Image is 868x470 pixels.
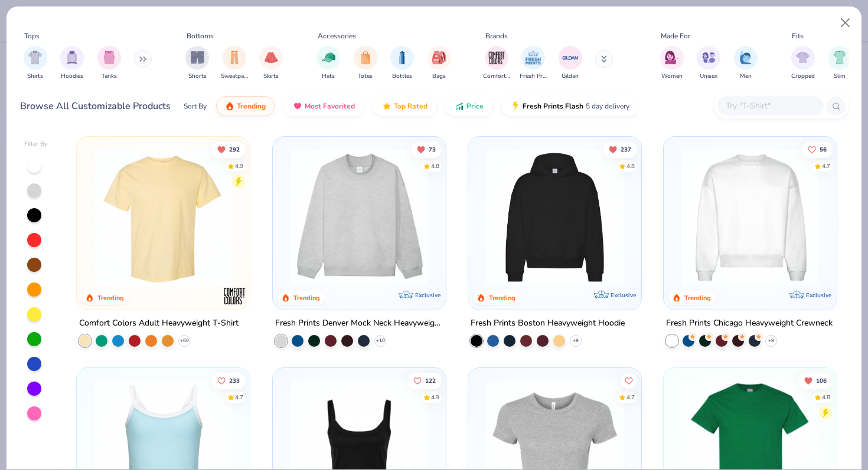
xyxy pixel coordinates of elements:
[187,31,214,41] div: Bottoms
[702,51,716,64] img: Unisex Image
[796,51,810,64] img: Cropped Image
[739,51,752,64] img: Men Image
[221,72,248,81] span: Sweatpants
[697,46,720,81] button: filter button
[24,46,47,81] button: filter button
[430,162,439,170] div: 4.8
[483,72,510,81] span: Comfort Colors
[103,51,116,64] img: Tanks Image
[60,46,84,81] button: filter button
[466,101,484,111] span: Price
[520,46,547,81] button: filter button
[432,72,446,81] span: Bags
[24,31,40,41] div: Tops
[520,72,547,81] span: Fresh Prints
[185,46,209,81] div: filter for Shorts
[228,51,241,64] img: Sweatpants Image
[562,72,579,81] span: Gildan
[434,149,583,286] img: a90f7c54-8796-4cb2-9d6e-4e9644cfe0fe
[184,101,207,111] div: Sort By
[275,316,443,331] div: Fresh Prints Denver Mock Neck Heavyweight Sweatshirt
[446,96,492,116] button: Price
[216,96,275,116] button: Trending
[833,51,846,64] img: Slim Image
[734,46,758,81] button: filter button
[259,46,283,81] button: filter button
[792,31,804,41] div: Fits
[611,291,636,299] span: Exclusive
[828,46,851,81] button: filter button
[284,96,364,116] button: Most Favorited
[229,378,240,384] span: 233
[828,46,851,81] div: filter for Slim
[621,146,631,152] span: 237
[392,72,412,81] span: Bottles
[354,46,377,81] div: filter for Totes
[734,46,758,81] div: filter for Men
[359,51,372,64] img: Totes Image
[816,378,827,384] span: 106
[822,162,830,170] div: 4.7
[802,141,833,157] button: Like
[66,51,79,64] img: Hoodies Image
[237,101,266,111] span: Trending
[322,72,335,81] span: Hats
[285,149,434,286] img: f5d85501-0dbb-4ee4-b115-c08fa3845d83
[316,46,340,81] button: filter button
[211,373,246,389] button: Like
[60,46,84,81] div: filter for Hoodies
[820,146,827,152] span: 56
[725,99,815,113] input: Try "T-Shirt"
[661,72,683,81] span: Women
[573,337,579,344] span: + 9
[259,46,283,81] div: filter for Skirts
[235,162,243,170] div: 4.9
[480,149,629,286] img: 91acfc32-fd48-4d6b-bdad-a4c1a30ac3fc
[20,99,171,113] div: Browse All Customizable Products
[791,46,815,81] div: filter for Cropped
[27,72,43,81] span: Shirts
[626,393,635,402] div: 4.7
[79,316,239,331] div: Comfort Colors Adult Heavyweight T-Shirt
[791,72,815,81] span: Cropped
[700,72,717,81] span: Unisex
[661,31,690,41] div: Made For
[603,141,637,157] button: Unlike
[28,51,42,64] img: Shirts Image
[485,31,508,41] div: Brands
[390,46,414,81] button: filter button
[524,49,542,67] img: Fresh Prints Image
[61,72,83,81] span: Hoodies
[318,31,356,41] div: Accessories
[376,337,384,344] span: + 10
[660,46,684,81] div: filter for Women
[188,72,207,81] span: Shorts
[432,51,445,64] img: Bags Image
[834,12,857,34] button: Close
[665,51,678,64] img: Women Image
[428,46,451,81] div: filter for Bags
[520,46,547,81] div: filter for Fresh Prints
[97,46,121,81] div: filter for Tanks
[358,72,373,81] span: Totes
[822,393,830,402] div: 4.8
[316,46,340,81] div: filter for Hats
[697,46,720,81] div: filter for Unisex
[562,49,579,67] img: Gildan Image
[806,291,831,299] span: Exclusive
[586,100,629,113] span: 5 day delivery
[740,72,752,81] span: Men
[394,101,428,111] span: Top Rated
[428,46,451,81] button: filter button
[483,46,510,81] div: filter for Comfort Colors
[626,162,635,170] div: 4.8
[223,284,247,308] img: Comfort Colors logo
[225,101,234,111] img: trending.gif
[102,72,117,81] span: Tanks
[488,49,505,67] img: Comfort Colors Image
[676,149,825,286] img: 1358499d-a160-429c-9f1e-ad7a3dc244c9
[97,46,121,81] button: filter button
[89,149,238,286] img: 029b8af0-80e6-406f-9fdc-fdf898547912
[660,46,684,81] button: filter button
[834,72,846,81] span: Slim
